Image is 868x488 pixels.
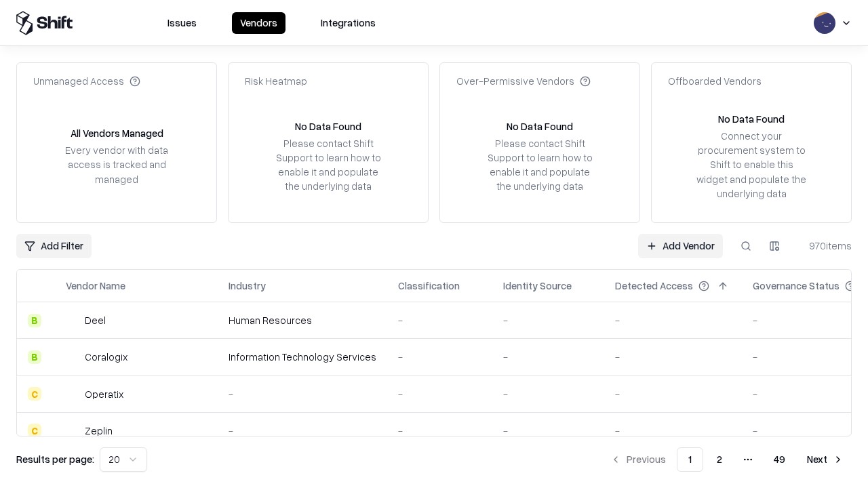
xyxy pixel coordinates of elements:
[398,313,481,327] div: -
[16,452,94,466] p: Results per page:
[503,350,593,364] div: -
[797,239,852,253] div: 970 items
[484,136,596,194] div: Please contact Shift Support to learn how to enable it and populate the underlying data
[503,424,593,438] div: -
[229,424,376,438] div: -
[85,350,127,364] div: Coralogix
[398,350,481,364] div: -
[229,350,376,364] div: Information Technology Services
[66,279,125,293] div: Vendor Name
[33,74,140,88] div: Unmanaged Access
[615,387,731,401] div: -
[85,387,123,401] div: Operatix
[229,387,376,401] div: -
[245,74,307,88] div: Risk Heatmap
[398,279,460,293] div: Classification
[16,234,92,258] button: Add Filter
[503,313,593,327] div: -
[272,136,384,194] div: Please contact Shift Support to learn how to enable it and populate the underlying data
[456,74,591,88] div: Over-Permissive Vendors
[159,12,205,34] button: Issues
[66,387,79,401] img: Operatix
[615,313,731,327] div: -
[799,447,852,472] button: Next
[398,424,481,438] div: -
[313,12,384,34] button: Integrations
[507,119,573,134] div: No Data Found
[753,279,840,293] div: Governance Status
[60,143,173,186] div: Every vendor with data access is tracked and managed
[615,279,693,293] div: Detected Access
[695,129,808,201] div: Connect your procurement system to Shift to enable this widget and populate the underlying data
[28,424,41,437] div: C
[677,447,703,472] button: 1
[668,74,762,88] div: Offboarded Vendors
[85,313,106,327] div: Deel
[503,279,572,293] div: Identity Source
[718,112,785,126] div: No Data Found
[398,387,481,401] div: -
[615,350,731,364] div: -
[638,234,723,258] a: Add Vendor
[615,424,731,438] div: -
[66,350,79,364] img: Coralogix
[232,12,285,34] button: Vendors
[28,387,41,401] div: C
[66,314,79,327] img: Deel
[295,119,361,134] div: No Data Found
[71,126,163,140] div: All Vendors Managed
[763,447,796,472] button: 49
[229,313,376,327] div: Human Resources
[602,447,852,472] nav: pagination
[66,424,79,437] img: Zeplin
[28,314,41,327] div: B
[229,279,266,293] div: Industry
[503,387,593,401] div: -
[85,424,113,438] div: Zeplin
[706,447,733,472] button: 2
[28,350,41,364] div: B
